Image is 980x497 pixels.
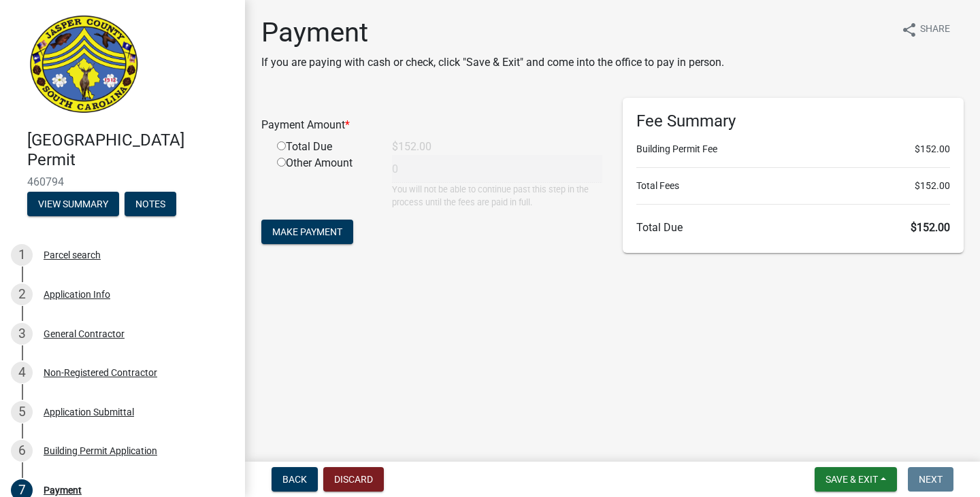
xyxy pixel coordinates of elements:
[272,226,342,237] span: Make Payment
[890,16,961,43] button: shareShare
[920,22,950,38] span: Share
[261,220,353,244] button: Make Payment
[125,192,176,216] button: Notes
[908,467,953,492] button: Next
[267,155,382,209] div: Other Amount
[11,440,33,462] div: 6
[323,467,384,492] button: Discard
[915,179,950,193] span: $152.00
[636,221,950,234] h6: Total Due
[282,474,307,485] span: Back
[636,112,950,131] h6: Fee Summary
[11,284,33,305] div: 2
[44,329,125,339] div: General Contractor
[44,290,110,299] div: Application Info
[919,474,943,485] span: Next
[27,192,119,216] button: View Summary
[915,142,950,156] span: $152.00
[44,446,157,456] div: Building Permit Application
[27,175,218,188] span: 460794
[44,485,82,495] div: Payment
[27,199,119,210] wm-modal-confirm: Summary
[261,54,724,71] p: If you are paying with cash or check, click "Save & Exit" and come into the office to pay in person.
[27,14,141,116] img: Jasper County, South Carolina
[11,401,33,423] div: 5
[272,467,318,492] button: Back
[27,131,234,170] h4: [GEOGRAPHIC_DATA] Permit
[11,244,33,266] div: 1
[44,250,101,260] div: Parcel search
[251,117,612,133] div: Payment Amount
[826,474,878,485] span: Save & Exit
[44,407,134,417] div: Application Submittal
[636,179,950,193] li: Total Fees
[261,16,724,49] h1: Payment
[636,142,950,156] li: Building Permit Fee
[125,199,176,210] wm-modal-confirm: Notes
[11,362,33,383] div: 4
[44,368,157,377] div: Non-Registered Contractor
[11,323,33,345] div: 3
[901,22,917,38] i: share
[267,139,382,155] div: Total Due
[911,221,950,234] span: $152.00
[815,467,897,492] button: Save & Exit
